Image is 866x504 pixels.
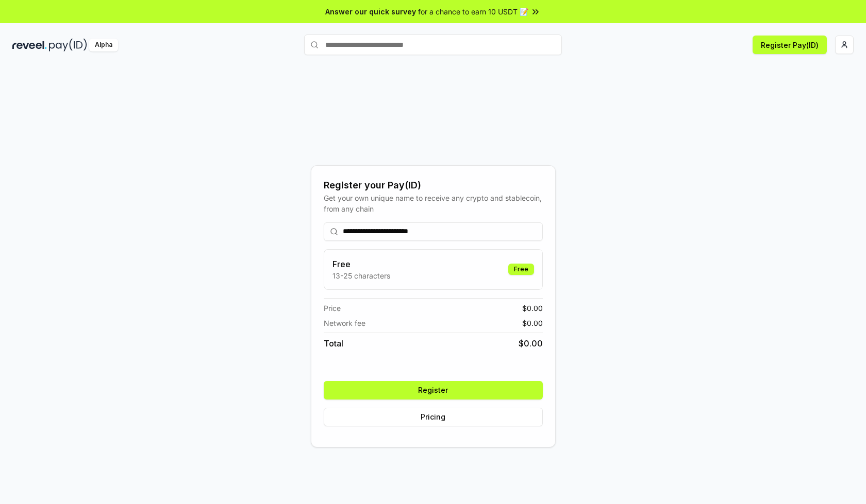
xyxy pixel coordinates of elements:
span: Answer our quick survey [325,6,416,17]
img: reveel_dark [12,39,47,51]
span: Network fee [324,318,365,328]
span: $ 0.00 [522,318,543,328]
h3: Free [332,258,390,270]
p: 13-25 characters [332,270,390,281]
button: Register Pay(ID) [753,36,827,54]
img: pay_id [49,39,87,51]
button: Pricing [324,408,543,426]
div: Free [508,264,534,275]
div: Register your Pay(ID) [324,178,543,193]
div: Alpha [89,39,118,51]
span: $ 0.00 [522,303,543,314]
button: Register [324,381,543,399]
span: for a chance to earn 10 USDT 📝 [418,6,528,17]
div: Get your own unique name to receive any crypto and stablecoin, from any chain [324,193,543,214]
span: Total [324,337,343,350]
span: $ 0.00 [519,337,543,350]
span: Price [324,303,341,314]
